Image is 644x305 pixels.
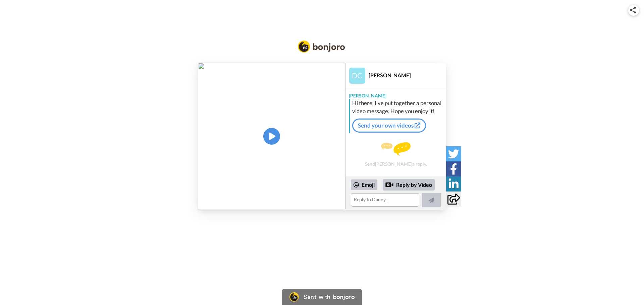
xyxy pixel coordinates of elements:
img: Bonjoro Logo [298,41,345,53]
img: ic_share.svg [630,7,636,13]
div: [PERSON_NAME] [345,89,446,99]
img: Profile Image [349,68,365,84]
div: Emoji [351,179,377,190]
div: [PERSON_NAME] [369,72,446,78]
a: Send your own videos [352,119,426,133]
img: message.svg [381,142,411,156]
div: Reply by Video [383,179,435,190]
img: 8e8c3e6b-a4c3-4d3e-a835-5d4292b420f6-thumb.jpg [198,63,345,210]
div: Reply by Video [385,181,393,189]
div: Hi there, I’ve put together a personal video message. Hope you enjoy it! [352,99,444,115]
div: Send [PERSON_NAME] a reply. [345,136,446,173]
